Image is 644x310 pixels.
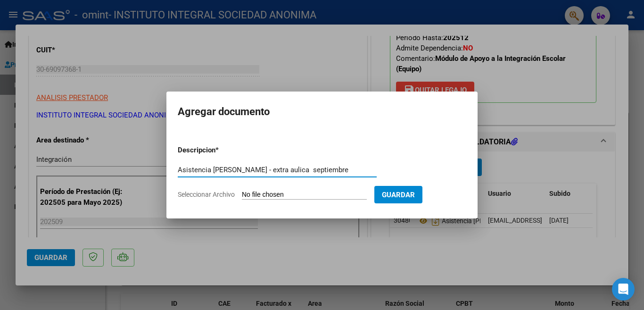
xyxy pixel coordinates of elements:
h2: Agregar documento [178,103,466,121]
span: Seleccionar Archivo [178,191,235,198]
div: Open Intercom Messenger [612,278,635,301]
button: Guardar [374,186,422,203]
span: Guardar [382,191,415,199]
p: Descripcion [178,145,264,156]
